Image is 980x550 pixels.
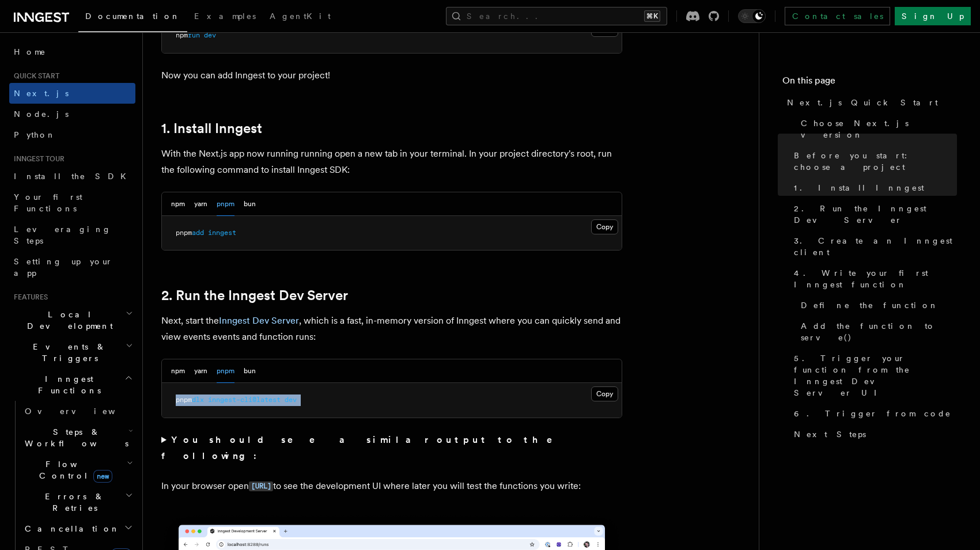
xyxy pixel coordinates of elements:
span: Next Steps [794,428,866,440]
button: yarn [194,192,207,216]
button: Search...⌘K [446,7,667,25]
span: Next.js Quick Start [787,97,938,108]
a: Home [9,41,135,62]
a: AgentKit [263,3,338,31]
a: Your first Functions [9,187,135,219]
button: pnpm [217,359,234,383]
a: Contact sales [785,7,890,25]
button: npm [171,359,185,383]
button: Copy [591,386,618,401]
p: Next, start the , which is a fast, in-memory version of Inngest where you can quickly send and vi... [161,313,622,345]
summary: You should see a similar output to the following: [161,432,622,464]
span: new [93,470,112,483]
button: bun [244,192,256,216]
strong: You should see a similar output to the following: [161,434,569,461]
a: Sign Up [895,7,971,25]
button: Errors & Retries [20,486,135,518]
span: 4. Write your first Inngest function [794,267,957,290]
button: Events & Triggers [9,336,135,369]
a: Node.js [9,104,135,124]
a: Setting up your app [9,251,135,283]
span: Examples [194,12,256,21]
span: Home [14,46,46,58]
button: Steps & Workflows [20,422,135,454]
button: Cancellation [20,518,135,539]
a: Before you start: choose a project [789,145,957,177]
span: Choose Next.js version [801,117,957,141]
a: Choose Next.js version [796,113,957,145]
span: pnpm [176,229,192,237]
span: Install the SDK [14,172,133,181]
button: npm [171,192,185,216]
span: inngest [208,229,236,237]
a: 6. Trigger from code [789,403,957,424]
span: AgentKit [270,12,331,21]
span: Inngest Functions [9,373,124,396]
span: Python [14,130,56,139]
span: Add the function to serve() [801,320,957,343]
span: 5. Trigger your function from the Inngest Dev Server UI [794,352,957,399]
span: dlx [192,396,204,404]
span: Leveraging Steps [14,225,111,245]
span: Setting up your app [14,257,113,278]
span: Cancellation [20,523,120,534]
span: Steps & Workflows [20,426,128,449]
span: dev [285,396,297,404]
button: bun [244,359,256,383]
span: 3. Create an Inngest client [794,235,957,258]
p: In your browser open to see the development UI where later you will test the functions you write: [161,478,622,495]
span: 2. Run the Inngest Dev Server [794,203,957,226]
a: Next.js Quick Start [782,92,957,113]
span: Features [9,293,48,302]
span: Define the function [801,299,939,311]
a: Documentation [78,3,187,32]
button: Flow Controlnew [20,454,135,486]
a: Inngest Dev Server [219,315,299,326]
a: Overview [20,401,135,422]
span: Documentation [85,12,180,21]
a: Leveraging Steps [9,219,135,251]
span: Errors & Retries [20,491,125,514]
span: Next.js [14,89,69,98]
span: dev [204,31,216,39]
span: npm [176,31,188,39]
kbd: ⌘K [644,10,660,22]
a: 2. Run the Inngest Dev Server [789,198,957,230]
a: 5. Trigger your function from the Inngest Dev Server UI [789,348,957,403]
button: Local Development [9,304,135,336]
a: 3. Create an Inngest client [789,230,957,263]
span: Events & Triggers [9,341,126,364]
span: 6. Trigger from code [794,408,951,419]
button: Toggle dark mode [738,9,766,23]
a: 2. Run the Inngest Dev Server [161,287,348,304]
span: Local Development [9,309,126,332]
span: Inngest tour [9,154,65,164]
a: Next.js [9,83,135,104]
a: Examples [187,3,263,31]
a: 4. Write your first Inngest function [789,263,957,295]
span: Overview [25,407,143,416]
span: pnpm [176,396,192,404]
a: Install the SDK [9,166,135,187]
span: Before you start: choose a project [794,150,957,173]
a: Define the function [796,295,957,316]
button: yarn [194,359,207,383]
button: Inngest Functions [9,369,135,401]
span: run [188,31,200,39]
button: Copy [591,219,618,234]
a: [URL] [249,480,273,491]
a: Next Steps [789,424,957,445]
span: 1. Install Inngest [794,182,924,194]
span: Your first Functions [14,192,82,213]
span: Flow Control [20,458,127,481]
a: 1. Install Inngest [789,177,957,198]
span: Quick start [9,71,59,81]
p: With the Next.js app now running running open a new tab in your terminal. In your project directo... [161,146,622,178]
a: Python [9,124,135,145]
button: pnpm [217,192,234,216]
code: [URL] [249,481,273,491]
span: inngest-cli@latest [208,396,281,404]
p: Now you can add Inngest to your project! [161,67,622,84]
span: Node.js [14,109,69,119]
h4: On this page [782,74,957,92]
